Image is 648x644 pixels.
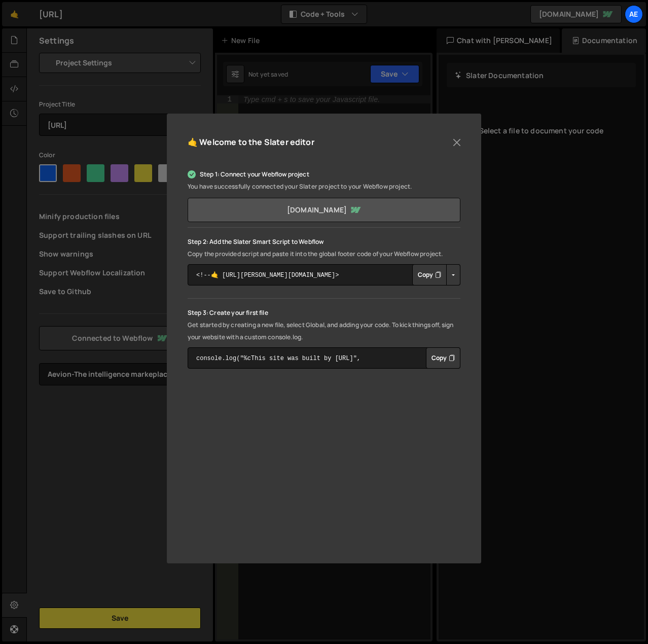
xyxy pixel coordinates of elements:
div: Button group with nested dropdown [426,347,460,369]
button: Copy [412,264,447,285]
button: Close [449,135,464,150]
iframe: YouTube video player [188,391,460,545]
p: Step 3: Create your first file [188,307,460,319]
p: Step 2: Add the Slater Smart Script to Webflow [188,236,460,248]
textarea: <!--🤙 [URL][PERSON_NAME][DOMAIN_NAME]> <script>document.addEventListener("DOMContentLoaded", func... [188,264,460,285]
h5: 🤙 Welcome to the Slater editor [188,134,314,150]
textarea: console.log("%cThis site was built by [URL]", "background:blue;color:#fff;padding: 8px;"); [188,347,460,369]
div: Button group with nested dropdown [412,264,460,285]
button: Copy [426,347,460,369]
p: You have successfully connected your Slater project to your Webflow project. [188,181,460,193]
p: Get started by creating a new file, select Global, and adding your code. To kick things off, sign... [188,319,460,343]
a: [DOMAIN_NAME] [188,198,460,222]
p: Copy the provided script and paste it into the global footer code of your Webflow project. [188,248,460,260]
p: Step 1: Connect your Webflow project [188,168,460,181]
a: ae [625,5,643,23]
